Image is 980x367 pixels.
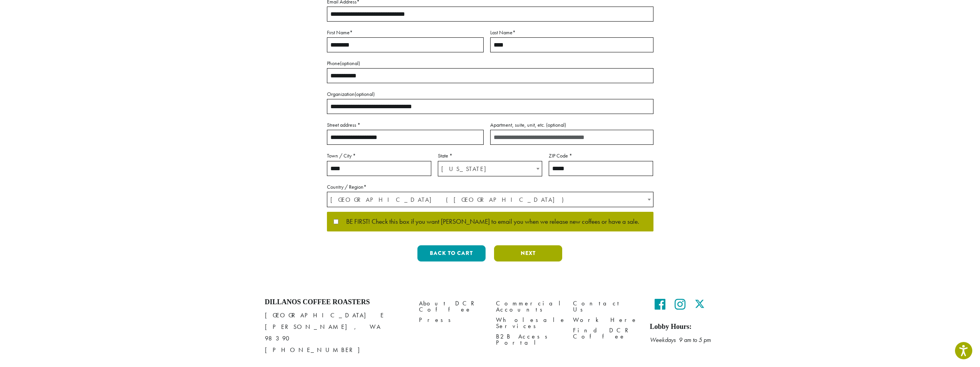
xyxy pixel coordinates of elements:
a: Find DCR Coffee [573,325,638,342]
h5: Lobby Hours: [650,323,715,331]
input: BE FIRST! Check this box if you want [PERSON_NAME] to email you when we release new coffees or ha... [333,219,338,224]
label: State [438,151,542,161]
label: Last Name [490,28,653,37]
label: ZIP Code [549,151,653,161]
span: (optional) [355,90,375,97]
a: Contact Us [573,298,638,315]
label: First Name [327,28,484,37]
label: Organization [327,89,653,99]
label: Town / City [327,151,431,161]
p: [GEOGRAPHIC_DATA] E [PERSON_NAME], WA 98390 [PHONE_NUMBER] [265,310,407,356]
label: Apartment, suite, unit, etc. [490,120,653,130]
a: Commercial Accounts [496,298,561,315]
span: (optional) [546,121,566,128]
a: About DCR Coffee [419,298,484,315]
span: State [438,161,542,176]
button: Back to cart [417,245,486,261]
em: Weekdays 9 am to 5 pm [650,336,711,344]
span: Country / Region [327,192,653,207]
a: Work Here [573,315,638,325]
a: Press [419,315,484,325]
a: B2B Access Portal [496,332,561,348]
span: Washington [438,161,542,176]
span: BE FIRST! Check this box if you want [PERSON_NAME] to email you when we release new coffees or ha... [338,218,639,225]
span: United States (US) [327,192,653,207]
label: Street address [327,120,484,130]
span: (optional) [340,60,360,67]
a: Wholesale Services [496,315,561,332]
button: Next [494,245,562,261]
h4: Dillanos Coffee Roasters [265,298,407,307]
